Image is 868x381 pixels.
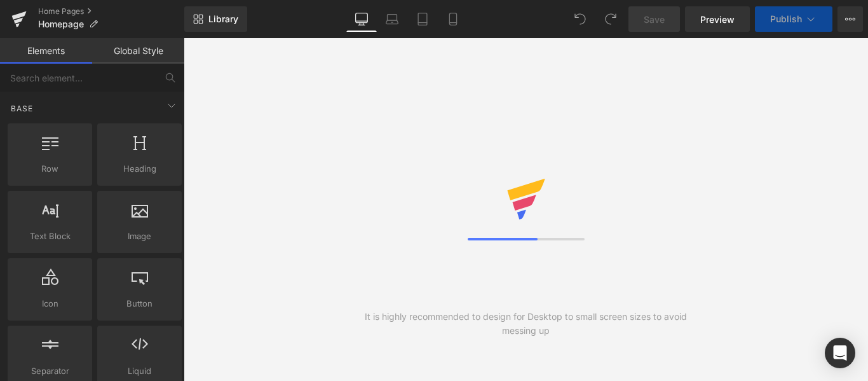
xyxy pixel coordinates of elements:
[438,6,468,32] a: Mobile
[837,6,863,32] button: More
[700,13,735,26] span: Preview
[755,6,832,32] button: Publish
[38,19,84,29] span: Homepage
[10,102,34,114] span: Base
[184,6,247,32] a: New Library
[407,6,438,32] a: Tablet
[770,14,802,24] span: Publish
[355,310,697,338] div: It is highly recommended to design for Desktop to small screen sizes to avoid messing up
[101,364,178,378] span: Liquid
[685,6,750,32] a: Preview
[11,297,88,310] span: Icon
[825,338,855,368] div: Open Intercom Messenger
[208,13,238,25] span: Library
[101,162,178,176] span: Heading
[644,13,665,26] span: Save
[92,38,184,64] a: Global Style
[567,6,593,32] button: Undo
[11,162,88,176] span: Row
[11,364,88,378] span: Separator
[598,6,623,32] button: Redo
[101,297,178,310] span: Button
[377,6,407,32] a: Laptop
[38,6,184,17] a: Home Pages
[11,230,88,243] span: Text Block
[101,230,178,243] span: Image
[346,6,377,32] a: Desktop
